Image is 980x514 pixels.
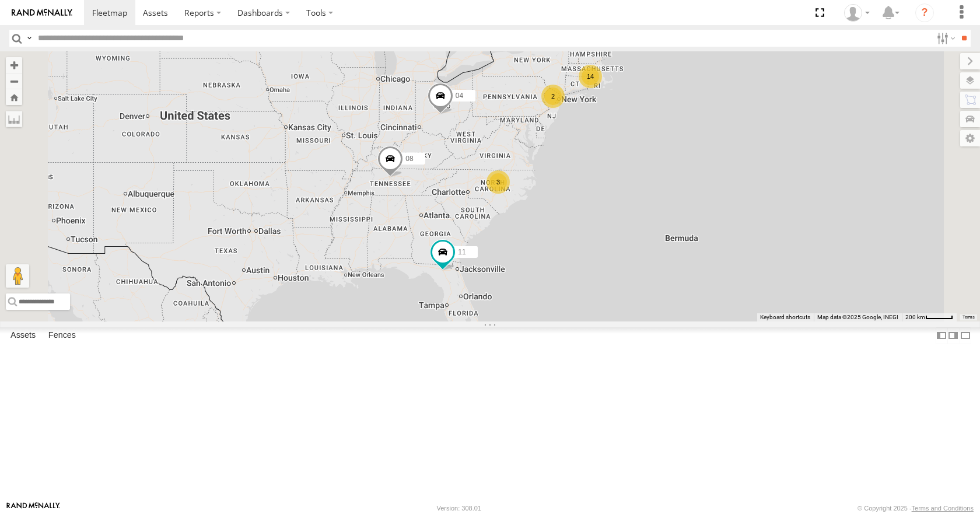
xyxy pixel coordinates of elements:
i: ? [915,4,934,22]
label: Search Filter Options [932,30,957,47]
button: Keyboard shortcuts [760,313,810,321]
a: Terms (opens in new tab) [963,314,975,319]
label: Assets [5,328,41,344]
span: 08 [405,155,413,163]
a: Terms and Conditions [912,505,974,512]
div: © Copyright 2025 - [857,505,974,512]
div: Aaron Kuchrawy [840,4,874,22]
label: Map Settings [960,130,980,146]
label: Dock Summary Table to the Right [947,327,959,344]
label: Hide Summary Table [960,327,971,344]
label: Measure [6,111,22,127]
button: Zoom Home [6,89,22,105]
label: Search Query [24,30,34,47]
span: 11 [458,248,466,256]
button: Drag Pegman onto the map to open Street View [6,264,29,288]
span: 200 km [905,314,925,320]
button: Zoom in [6,57,22,73]
a: Visit our Website [6,502,60,514]
button: Map Scale: 200 km per 44 pixels [902,313,957,321]
div: 2 [541,85,565,108]
img: rand-logo.svg [12,9,72,17]
div: 14 [579,65,602,88]
label: Dock Summary Table to the Left [936,327,947,344]
div: 3 [487,170,510,194]
label: Fences [43,328,82,344]
button: Zoom out [6,73,22,89]
span: Map data ©2025 Google, INEGI [817,314,898,320]
span: 04 [456,92,463,100]
div: Version: 308.01 [437,505,481,512]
